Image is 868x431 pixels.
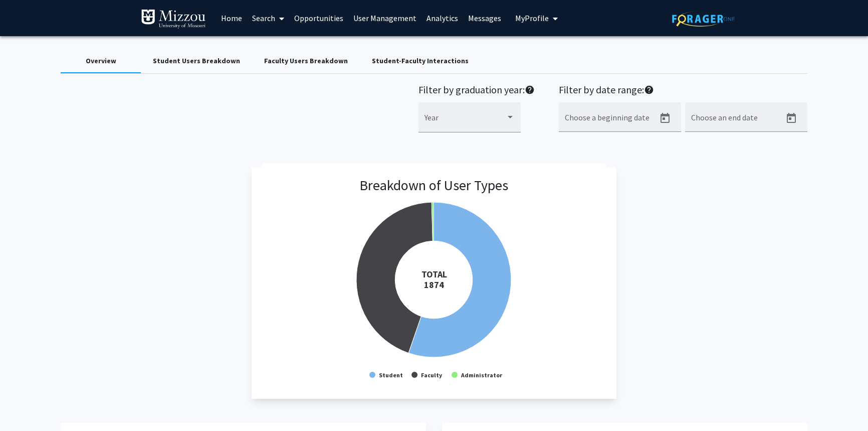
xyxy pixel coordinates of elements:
[379,371,403,379] text: Student
[216,1,247,36] a: Home
[515,13,549,23] span: My Profile
[8,386,43,423] iframe: Chat
[289,1,348,36] a: Opportunities
[421,1,463,36] a: Analytics
[672,11,735,27] img: ForagerOne Logo
[372,56,469,66] div: Student-Faculty Interactions
[559,84,807,98] h2: Filter by date range:
[348,1,421,36] a: User Management
[153,56,240,66] div: Student Users Breakdown
[644,84,654,96] mat-icon: help
[463,1,506,36] a: Messages
[461,371,503,379] text: Administrator
[247,1,289,36] a: Search
[525,84,535,96] mat-icon: help
[141,9,206,29] img: University of Missouri Logo
[359,177,508,194] h3: Breakdown of User Types
[264,56,348,66] div: Faculty Users Breakdown
[655,108,675,128] button: Open calendar
[421,371,443,379] text: Faculty
[418,84,535,98] h2: Filter by graduation year:
[86,56,116,66] div: Overview
[781,108,801,128] button: Open calendar
[421,268,447,291] tspan: TOTAL 1874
